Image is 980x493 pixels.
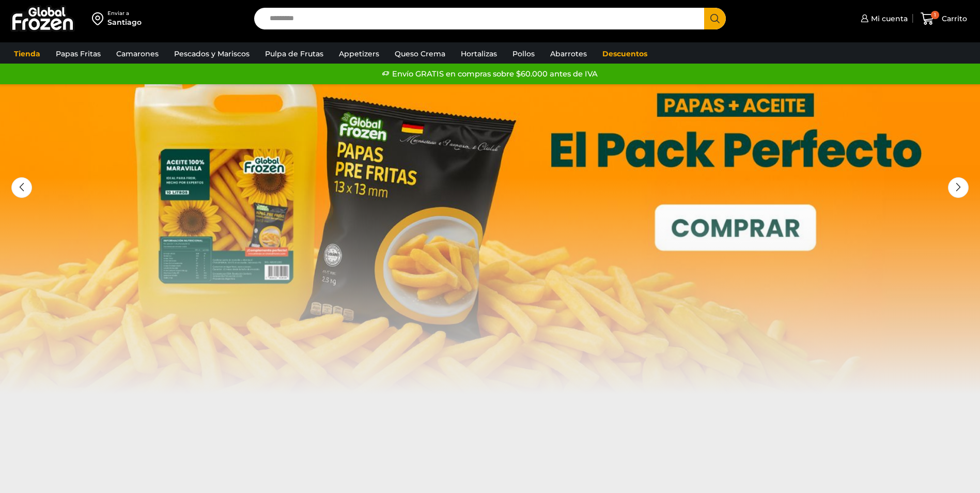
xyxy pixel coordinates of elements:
[111,44,164,64] a: Camarones
[92,10,107,27] img: address-field-icon.svg
[456,44,502,64] a: Hortalizas
[169,44,255,64] a: Pescados y Mariscos
[51,44,106,64] a: Papas Fritas
[704,8,726,29] button: Search button
[9,44,45,64] a: Tienda
[597,44,652,64] a: Descuentos
[390,44,450,64] a: Queso Crema
[545,44,592,64] a: Abarrotes
[931,11,939,19] span: 1
[858,8,908,29] a: Mi cuenta
[107,10,142,17] div: Enviar a
[107,17,142,27] div: Santiago
[939,13,967,24] span: Carrito
[868,13,908,24] span: Mi cuenta
[918,7,970,31] a: 1 Carrito
[507,44,540,64] a: Pollos
[334,44,384,64] a: Appetizers
[260,44,329,64] a: Pulpa de Frutas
